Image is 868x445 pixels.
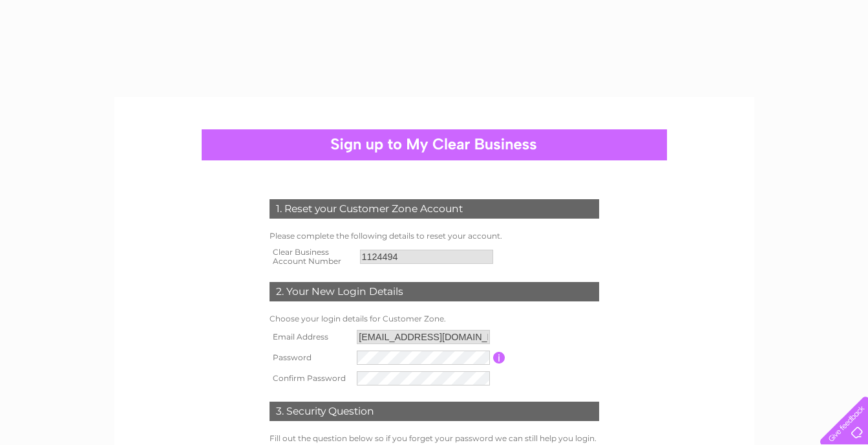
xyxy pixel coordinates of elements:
th: Password [266,347,354,368]
th: Clear Business Account Number [266,244,357,270]
td: Please complete the following details to reset your account. [266,228,602,244]
div: 1. Reset your Customer Zone Account [270,199,599,219]
th: Confirm Password [266,368,354,389]
div: 3. Security Question [270,402,599,421]
input: Information [493,352,505,364]
div: 2. Your New Login Details [270,282,599,301]
td: Choose your login details for Customer Zone. [266,311,602,327]
th: Email Address [266,327,354,347]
